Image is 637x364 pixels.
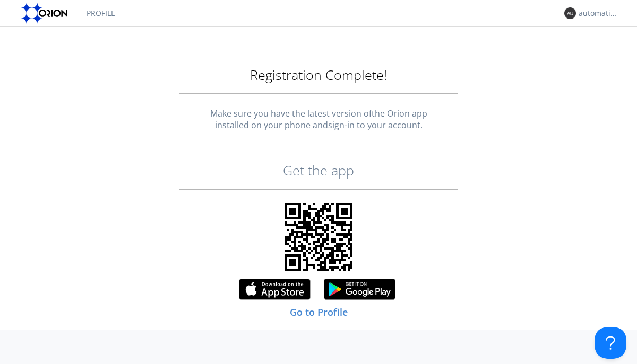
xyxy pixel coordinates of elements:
div: Make sure you have the latest version of the Orion app installed on your phone and sign-in to you... [11,108,626,132]
img: appstore.svg [239,279,313,305]
h2: Get the app [11,163,626,178]
img: googleplay.svg [324,279,398,305]
a: Go to Profile [290,306,348,318]
iframe: Toggle Customer Support [595,327,626,359]
h1: Registration Complete! [11,68,626,83]
img: 373638.png [564,7,576,19]
img: qrcode.svg [285,203,352,271]
div: automation+changelanguage+1755876208 [579,8,618,19]
img: orion-labs-logo.svg [21,3,71,24]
